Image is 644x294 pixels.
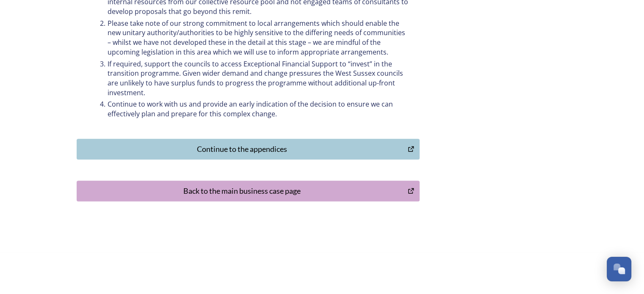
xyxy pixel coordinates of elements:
div: Continue to the appendices [81,143,404,155]
button: Continue to the appendices [77,139,420,159]
li: If required, support the councils to access Exceptional Financial Support to “invest” in the tran... [97,59,409,98]
li: Continue to work with us and provide an early indication of the decision to ensure we can effecti... [97,99,409,118]
li: Please take note of our strong commitment to local arrangements which should enable the new unita... [97,19,409,57]
button: Open Chat [607,257,631,281]
button: Back to the main business case page [77,181,420,201]
div: Back to the main business case page [81,185,404,197]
